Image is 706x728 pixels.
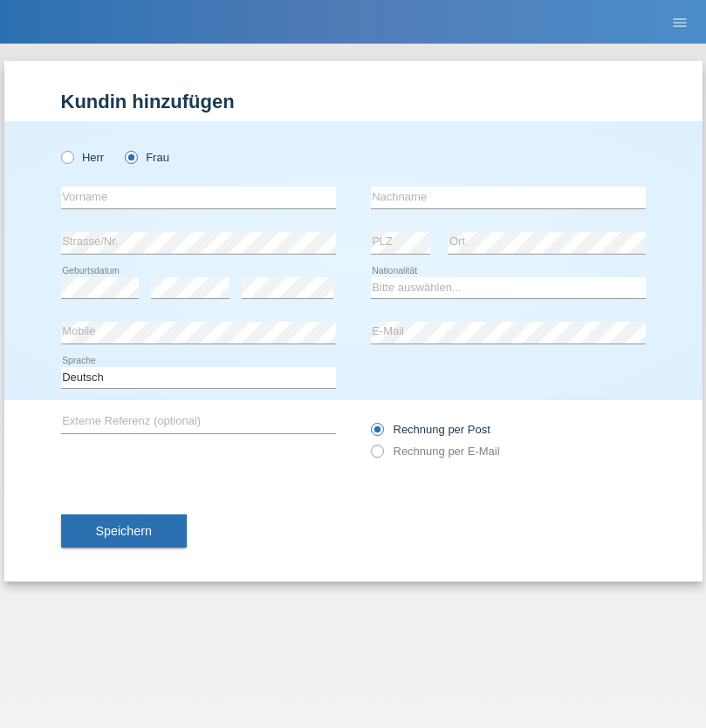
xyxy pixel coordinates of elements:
span: Speichern [96,524,152,538]
button: Speichern [61,514,187,548]
i: menu [671,14,689,31]
input: Rechnung per Post [371,423,382,445]
a: menu [662,17,697,27]
input: Herr [61,151,72,162]
label: Herr [61,151,105,164]
label: Rechnung per Post [371,423,490,436]
input: Rechnung per E-Mail [371,445,382,466]
input: Frau [125,151,136,162]
label: Rechnung per E-Mail [371,445,500,458]
h1: Kundin hinzufügen [61,91,646,112]
label: Frau [125,151,169,164]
